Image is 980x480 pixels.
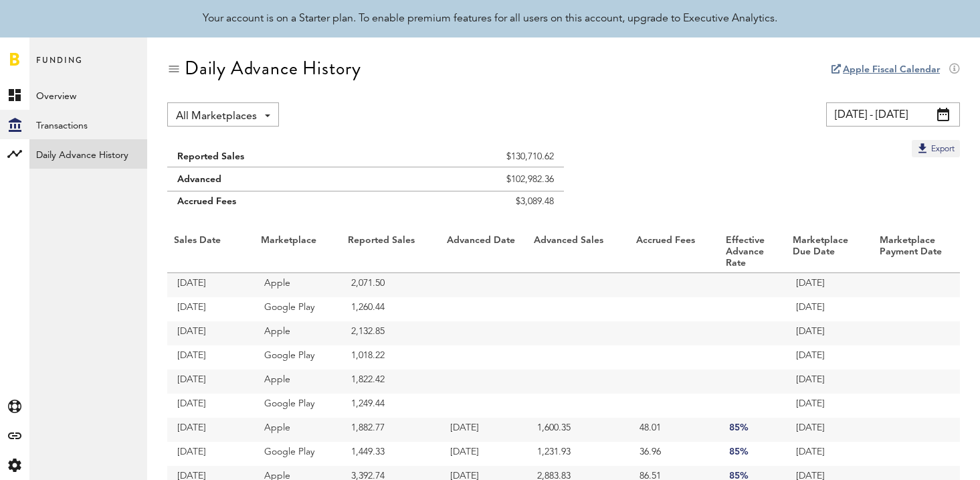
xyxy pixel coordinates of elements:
td: 2,071.50 [341,273,440,297]
td: Accrued Fees [167,191,390,219]
td: [DATE] [167,442,254,466]
td: 85% [719,418,786,442]
td: Apple [254,273,341,297]
td: [DATE] [786,394,873,418]
td: 1,249.44 [341,394,440,418]
td: [DATE] [167,297,254,321]
td: [DATE] [786,418,873,442]
span: All Marketplaces [176,105,257,128]
td: 1,449.33 [341,442,440,466]
td: $130,710.62 [390,140,563,167]
td: [DATE] [167,370,254,394]
th: Sales Date [167,232,254,273]
td: Google Play [254,297,341,321]
div: Your account is on a Starter plan. To enable premium features for all users on this account, upgr... [203,11,777,27]
td: [DATE] [786,321,873,345]
a: Overview [29,80,147,110]
td: [DATE] [786,370,873,394]
td: [DATE] [167,394,254,418]
td: [DATE] [440,442,527,466]
td: Apple [254,370,341,394]
a: Apple Fiscal Calendar [843,65,940,74]
td: Reported Sales [167,140,390,167]
a: Transactions [29,110,147,139]
td: 2,132.85 [341,321,440,345]
th: Marketplace Due Date [786,232,873,273]
td: [DATE] [167,345,254,370]
td: Advanced [167,167,390,191]
td: [DATE] [167,321,254,345]
td: 1,018.22 [341,345,440,370]
td: [DATE] [167,273,254,297]
th: Marketplace Payment Date [873,232,960,273]
td: [DATE] [786,297,873,321]
td: Apple [254,418,341,442]
td: Google Play [254,442,341,466]
iframe: Открывает виджет для поиска дополнительной информации [855,440,967,473]
td: [DATE] [786,345,873,370]
td: 1,822.42 [341,370,440,394]
th: Marketplace [254,232,341,273]
td: Google Play [254,394,341,418]
th: Advanced Date [440,232,527,273]
a: Daily Advance History [29,139,147,169]
td: 1,231.93 [527,442,629,466]
div: Daily Advance History [185,58,361,79]
th: Accrued Fees [629,232,719,273]
img: Export [916,141,929,155]
td: Google Play [254,345,341,370]
th: Reported Sales [341,232,440,273]
td: 1,260.44 [341,297,440,321]
td: [DATE] [167,418,254,442]
td: [DATE] [786,442,873,466]
td: 36.96 [629,442,719,466]
td: 85% [719,442,786,466]
td: Apple [254,321,341,345]
td: 48.01 [629,418,719,442]
span: Funding [36,52,83,80]
td: $3,089.48 [390,191,563,219]
td: [DATE] [440,418,527,442]
td: 1,882.77 [341,418,440,442]
td: $102,982.36 [390,167,563,191]
th: Effective Advance Rate [719,232,786,273]
td: 1,600.35 [527,418,629,442]
td: [DATE] [786,273,873,297]
th: Advanced Sales [527,232,629,273]
button: Export [912,140,960,157]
